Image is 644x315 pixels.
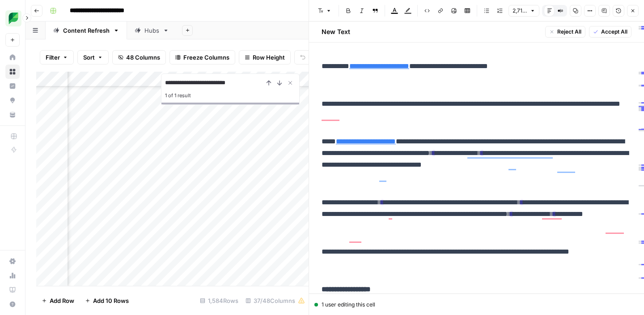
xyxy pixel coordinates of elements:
a: Usage [5,268,20,283]
button: Next Result [274,78,285,88]
button: Reject All [545,26,585,38]
a: Insights [5,79,20,93]
button: 48 Columns [112,50,166,65]
a: Content Refresh [46,22,127,39]
a: Home [5,50,20,65]
button: Sort [77,50,109,65]
div: 1,584 Rows [196,293,242,308]
a: Settings [5,254,20,268]
a: Hubs [127,22,177,39]
button: Help + Support [5,297,20,311]
div: 1 user editing this cell [314,301,639,309]
a: Browse [5,65,20,79]
button: Accept All [589,26,631,38]
div: 1 of 1 result [165,90,296,101]
span: Sort [83,53,95,62]
span: Freeze Columns [183,53,229,62]
div: Hubs [144,26,159,35]
button: Workspace: SproutSocial [5,7,20,30]
button: Add 10 Rows [80,293,134,308]
span: Add Row [50,296,74,305]
button: Close Search [285,78,296,88]
h2: New Text [322,27,350,36]
span: Accept All [601,28,627,36]
button: Add Row [36,293,80,308]
button: Row Height [239,50,291,65]
div: Content Refresh [63,26,110,35]
div: 37/48 Columns [242,293,309,308]
span: Filter [46,53,60,62]
a: Learning Hub [5,283,20,297]
span: Row Height [253,53,285,62]
img: SproutSocial Logo [5,10,21,26]
a: Opportunities [5,93,20,108]
button: Previous Result [263,78,274,88]
span: Add 10 Rows [93,296,129,305]
span: 48 Columns [126,53,160,62]
span: 2,715 words [513,7,527,15]
a: Your Data [5,108,20,122]
button: Undo [294,50,329,65]
button: Freeze Columns [169,50,235,65]
button: Filter [40,50,74,65]
button: 2,715 words [508,5,539,17]
span: Reject All [557,28,581,36]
